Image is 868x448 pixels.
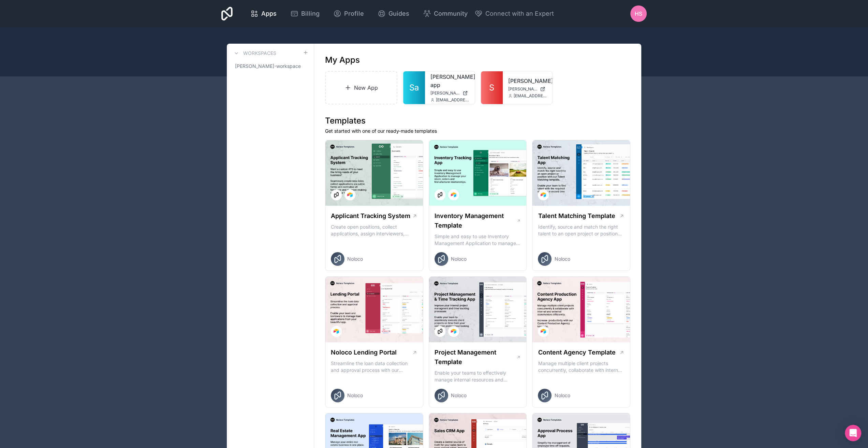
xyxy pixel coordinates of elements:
[285,6,325,21] a: Billing
[554,256,570,262] span: Noloco
[635,10,642,18] span: HS
[331,211,410,221] h1: Applicant Tracking System
[347,392,363,399] span: Noloco
[451,192,456,198] img: Airtable Logo
[325,128,630,134] p: Get started with one of our ready-made templates
[325,55,360,66] h1: My Apps
[538,360,624,374] p: Manage multiple client projects concurrently, collaborate with internal and external stakeholders...
[435,211,516,230] h1: Inventory Management Template
[436,97,469,103] span: [EMAIL_ADDRESS][PERSON_NAME][DOMAIN_NAME]
[538,348,615,357] h1: Content Agency Template
[347,192,353,198] img: Airtable Logo
[331,360,417,374] p: Streamline the loan data collection and approval process with our Lending Portal template.
[538,223,624,237] p: Identify, source and match the right talent to an open project or position with our Talent Matchi...
[235,63,301,70] span: [PERSON_NAME]-workspace
[372,6,415,21] a: Guides
[325,71,397,104] a: New App
[435,348,516,367] h1: Project Management Template
[331,223,417,237] p: Create open positions, collect applications, assign interviewers, centralise candidate feedback a...
[485,9,554,18] span: Connect with an Expert
[489,82,494,93] span: S
[508,77,547,85] a: [PERSON_NAME]
[508,86,547,92] a: [PERSON_NAME][DOMAIN_NAME]
[331,348,397,357] h1: Noloco Lending Portal
[232,49,276,57] a: Workspaces
[451,392,467,399] span: Noloco
[451,329,456,334] img: Airtable Logo
[232,60,308,72] a: [PERSON_NAME]-workspace
[334,329,339,334] img: Airtable Logo
[325,115,630,126] h1: Templates
[403,71,425,104] a: Sa
[430,90,460,96] span: [PERSON_NAME][DOMAIN_NAME]
[347,256,363,262] span: Noloco
[845,425,861,441] div: Open Intercom Messenger
[344,9,364,18] span: Profile
[430,90,469,96] a: [PERSON_NAME][DOMAIN_NAME]
[435,233,521,247] p: Simple and easy to use Inventory Management Application to manage your stock, orders and Manufact...
[417,6,473,21] a: Community
[554,392,570,399] span: Noloco
[430,73,469,89] a: [PERSON_NAME]-app
[474,9,554,18] button: Connect with an Expert
[261,9,277,18] span: Apps
[541,329,546,334] img: Airtable Logo
[434,9,468,18] span: Community
[538,211,615,221] h1: Talent Matching Template
[481,71,503,104] a: S
[409,82,419,93] span: Sa
[451,256,467,262] span: Noloco
[435,370,521,383] p: Enable your teams to effectively manage internal resources and execute client projects on time.
[243,50,276,57] h3: Workspaces
[508,86,538,92] span: [PERSON_NAME][DOMAIN_NAME]
[514,93,547,99] span: [EMAIL_ADDRESS][PERSON_NAME][DOMAIN_NAME]
[388,9,409,18] span: Guides
[328,6,369,21] a: Profile
[245,6,282,21] a: Apps
[301,9,320,18] span: Billing
[541,192,546,198] img: Airtable Logo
